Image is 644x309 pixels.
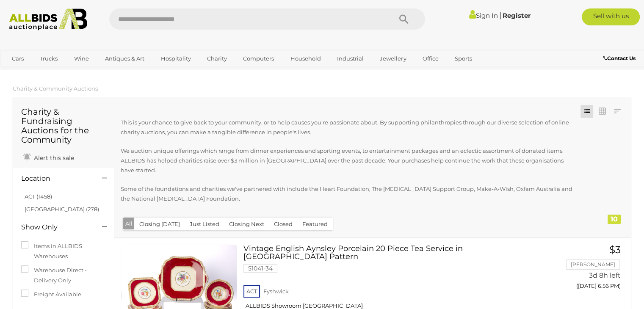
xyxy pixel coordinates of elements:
label: Freight Available [21,290,81,299]
a: Household [285,52,326,66]
span: | [499,11,501,20]
a: Antiques & Art [100,52,150,66]
a: Cars [6,52,29,66]
a: Sports [449,52,478,66]
a: ACT (1458) [25,193,52,200]
button: Featured [297,218,333,231]
label: Items in ALLBIDS Warehouses [21,241,105,261]
h4: Location [21,175,89,182]
a: Hospitality [155,52,196,66]
a: Trucks [34,52,63,66]
a: Charity [202,52,232,66]
p: We auction unique offerings which range from dinner experiences and sporting events, to entertain... [121,146,577,176]
h1: Charity & Fundraising Auctions for the Community [21,107,105,144]
a: Office [417,52,444,66]
span: $3 [609,244,621,256]
div: 10 [608,215,621,224]
label: Warehouse Direct - Delivery Only [21,265,105,285]
a: Register [502,11,530,19]
a: Sell with us [582,8,640,25]
button: Search [383,8,425,30]
b: Contact Us [603,55,636,61]
span: Alert this sale [32,154,74,162]
button: Closing [DATE] [134,218,185,231]
a: [GEOGRAPHIC_DATA] [6,66,77,80]
button: Closing Next [224,218,269,231]
img: Allbids.com.au [5,8,92,30]
button: All [123,218,135,230]
a: [GEOGRAPHIC_DATA] (278) [25,206,99,212]
a: Jewellery [374,52,412,66]
a: Alert this sale [21,151,76,163]
button: Just Listed [185,218,224,231]
h4: Show Only [21,223,89,231]
a: Contact Us [603,54,638,63]
a: Sign In [469,11,498,19]
a: Industrial [332,52,369,66]
a: Wine [69,52,94,66]
p: This is your chance to give back to your community, or to help causes you're passionate about. By... [121,118,577,138]
a: Charity & Community Auctions [13,85,98,92]
p: Some of the foundations and charities we've partnered with include the Heart Foundation, The [MED... [121,184,577,204]
button: Closed [269,218,298,231]
a: $3 [PERSON_NAME] 3d 8h left ([DATE] 6:56 PM) [552,245,623,294]
a: Computers [238,52,279,66]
